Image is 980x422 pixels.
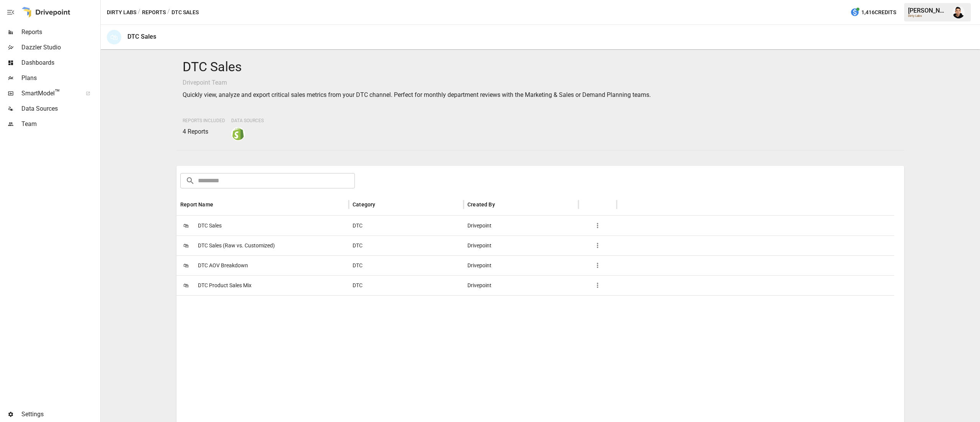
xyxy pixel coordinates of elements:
span: DTC Sales [198,216,222,236]
div: DTC Sales [127,33,156,40]
div: Dirty Labs [908,14,948,18]
span: 🛍 [180,280,192,291]
p: 4 Reports [183,127,225,136]
div: Drivepoint [464,275,578,295]
span: Settings [21,410,99,419]
img: shopify [232,128,244,140]
span: Team [21,119,99,129]
div: DTC [349,216,464,236]
button: Francisco Sanchez [948,2,969,23]
div: DTC [349,236,464,255]
span: Data Sources [21,104,99,113]
div: Drivepoint [464,255,578,275]
div: 🛍 [107,30,121,44]
div: Category [353,201,375,208]
span: Reports Included [183,118,225,123]
span: 🛍 [180,220,192,231]
img: Francisco Sanchez [952,6,965,18]
span: DTC Sales (Raw vs. Customized) [198,236,275,255]
span: Reports [21,28,99,37]
button: Sort [214,199,225,210]
span: Dashboards [21,58,99,67]
div: Report Name [180,201,213,208]
h4: DTC Sales [183,59,898,75]
div: [PERSON_NAME] [908,7,948,14]
div: DTC [349,275,464,295]
div: Created By [467,201,495,208]
button: 1,416Credits [847,5,899,20]
div: / [138,8,140,17]
span: Plans [21,74,99,83]
div: Drivepoint [464,216,578,236]
span: DTC AOV Breakdown [198,256,248,275]
button: Sort [376,199,387,210]
span: SmartModel [21,89,77,98]
div: Drivepoint [464,236,578,255]
span: 1,416 Credits [861,8,896,17]
span: 🛍 [180,260,192,271]
button: Reports [142,8,166,17]
button: Dirty Labs [107,8,136,17]
div: DTC [349,255,464,275]
span: 🛍 [180,240,192,251]
div: / [167,8,170,17]
span: ™ [55,88,60,97]
button: Sort [496,199,506,210]
p: Drivepoint Team [183,78,898,87]
p: Quickly view, analyze and export critical sales metrics from your DTC channel. Perfect for monthl... [183,90,898,100]
span: Dazzler Studio [21,43,99,52]
span: Data Sources [231,118,264,123]
span: DTC Product Sales Mix [198,276,252,295]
